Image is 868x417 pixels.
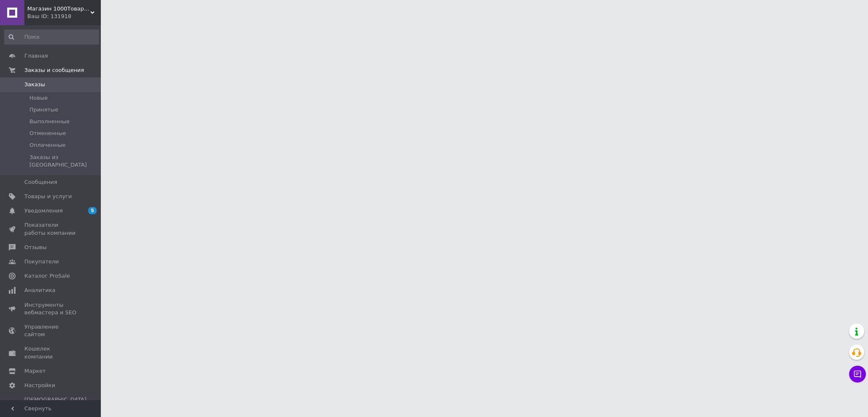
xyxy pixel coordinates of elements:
[24,193,72,200] span: Товары и услуги
[4,29,99,45] input: Поиск
[29,118,70,125] span: Выполненные
[27,5,90,13] span: Магазин 1000Товарів!
[27,13,101,20] div: Ваш ID: 131918
[24,221,78,236] span: Показатели работы компании
[24,52,48,60] span: Главная
[29,106,58,114] span: Принятые
[24,323,78,338] span: Управление сайтом
[24,81,45,88] span: Заказы
[24,66,84,74] span: Заказы и сообщения
[88,207,97,214] span: 5
[24,367,46,375] span: Маркет
[24,244,47,251] span: Отзывы
[849,366,866,382] button: Чат с покупателем
[24,382,55,389] span: Настройки
[24,301,78,316] span: Инструменты вебмастера и SEO
[24,287,55,294] span: Аналитика
[29,141,66,149] span: Оплаченные
[24,258,59,266] span: Покупатели
[29,94,48,102] span: Новые
[24,345,78,360] span: Кошелек компании
[24,207,63,215] span: Уведомления
[29,130,66,137] span: Отмененные
[24,272,70,280] span: Каталог ProSale
[24,178,57,186] span: Сообщения
[29,154,98,169] span: Заказы из [GEOGRAPHIC_DATA]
